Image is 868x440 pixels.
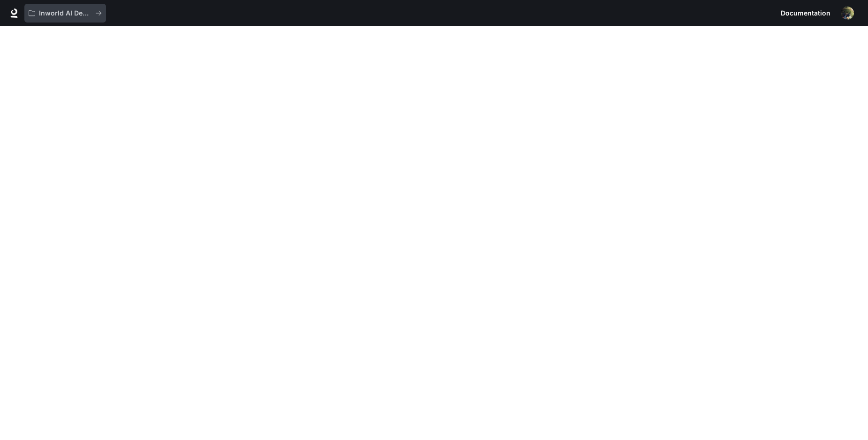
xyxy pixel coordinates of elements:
a: Documentation [777,4,834,23]
button: All workspaces [24,4,106,23]
button: User avatar [838,4,857,23]
img: User avatar [841,7,854,20]
p: Inworld AI Demos [39,9,91,17]
span: Documentation [781,8,830,19]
